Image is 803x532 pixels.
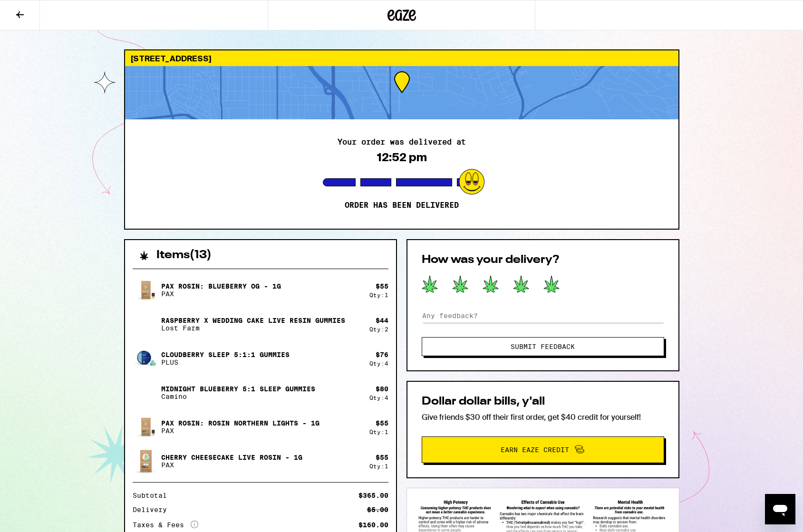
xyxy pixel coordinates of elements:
[133,311,159,338] img: Raspberry x Wedding Cake Live Resin Gummies
[156,250,212,261] h2: Items ( 13 )
[377,151,427,164] div: 12:52 pm
[422,254,664,266] h2: How was your delivery?
[422,337,664,356] button: Submit Feedback
[501,446,569,453] span: Earn Eaze Credit
[376,454,388,461] div: $ 55
[161,317,345,324] p: Raspberry x Wedding Cake Live Resin Gummies
[161,427,319,435] p: PAX
[161,419,319,427] p: PAX Rosin: Rosin Northern Lights - 1g
[133,379,159,406] img: Midnight Blueberry 5:1 Sleep Gummies
[369,292,388,298] div: Qty: 1
[376,385,388,393] div: $ 80
[345,201,459,210] p: Order has been delivered
[133,345,159,372] img: Cloudberry SLEEP 5:1:1 Gummies
[133,492,174,499] div: Subtotal
[369,326,388,332] div: Qty: 2
[765,494,795,524] iframe: Button to launch messaging window
[125,50,678,66] div: [STREET_ADDRESS]
[511,343,575,350] span: Submit Feedback
[133,414,159,440] img: PAX Rosin: Rosin Northern Lights - 1g
[133,448,159,474] img: Cherry Cheesecake Live Rosin - 1g
[376,317,388,324] div: $ 44
[161,393,315,400] p: Camino
[422,309,664,323] input: Any feedback?
[161,385,315,393] p: Midnight Blueberry 5:1 Sleep Gummies
[358,522,388,528] div: $160.00
[161,290,281,298] p: PAX
[161,461,302,469] p: PAX
[358,492,388,499] div: $365.00
[367,506,388,513] div: $5.00
[161,282,281,290] p: PAX Rosin: Blueberry OG - 1g
[422,412,664,422] p: Give friends $30 off their first order, get $40 credit for yourself!
[376,282,388,290] div: $ 55
[161,358,290,366] p: PLUS
[133,521,198,529] div: Taxes & Fees
[161,351,290,358] p: Cloudberry SLEEP 5:1:1 Gummies
[338,138,466,146] h2: Your order was delivered at
[369,429,388,435] div: Qty: 1
[422,436,664,463] button: Earn Eaze Credit
[161,324,345,332] p: Lost Farm
[376,419,388,427] div: $ 55
[376,351,388,358] div: $ 76
[133,506,174,513] div: Delivery
[161,454,302,461] p: Cherry Cheesecake Live Rosin - 1g
[369,463,388,469] div: Qty: 1
[369,360,388,367] div: Qty: 4
[133,277,159,303] img: PAX Rosin: Blueberry OG - 1g
[369,395,388,401] div: Qty: 4
[422,396,664,407] h2: Dollar dollar bills, y'all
